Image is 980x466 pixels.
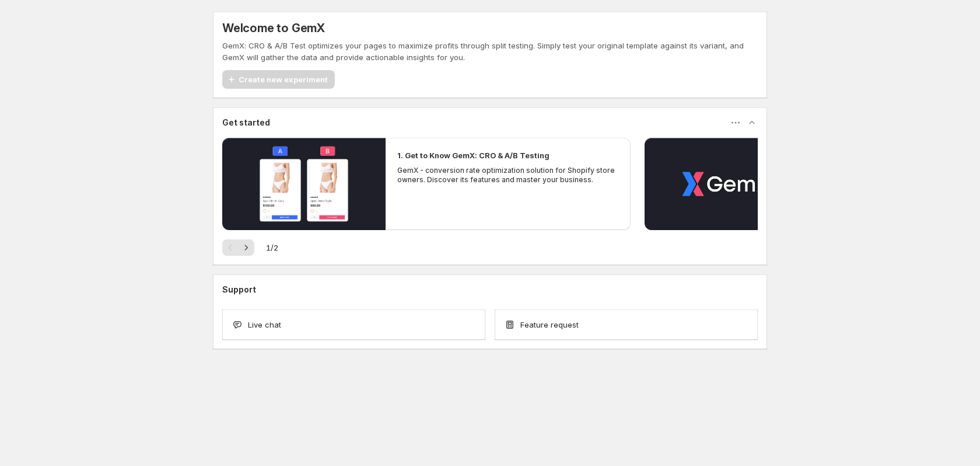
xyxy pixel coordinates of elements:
span: Live chat [248,319,281,331]
p: GemX - conversion rate optimization solution for Shopify store owners. Discover its features and ... [397,166,619,185]
h3: Get started [222,117,270,128]
span: Feature request [520,319,579,331]
h2: 1. Get to Know GemX: CRO & A/B Testing [397,149,549,161]
p: GemX: CRO & A/B Test optimizes your pages to maximize profits through split testing. Simply test ... [222,40,758,63]
span: 1 / 2 [266,242,278,253]
h5: Welcome to GemX [222,21,325,35]
h3: Support [222,284,256,295]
